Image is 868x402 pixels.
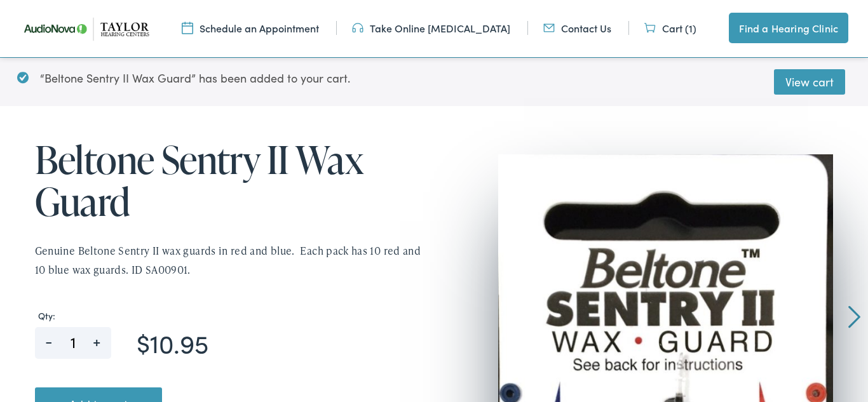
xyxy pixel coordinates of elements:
img: utility icon [352,21,363,35]
a: Contact Us [543,21,611,35]
img: utility icon [182,21,193,35]
span: $ [137,325,150,360]
img: utility icon [543,21,555,35]
img: utility icon [644,21,656,35]
a: Find a Hearing Clinic [729,13,848,43]
a: Cart (1) [644,21,696,35]
span: Genuine Beltone Sentry II wax guards in red and blue. Each pack has 10 red and 10 blue wax guards... [35,243,421,277]
span: - [35,327,64,347]
a: View cart [774,69,845,95]
span: + [83,327,111,347]
label: Qty: [35,311,431,321]
bdi: 10.95 [137,325,208,360]
a: Take Online [MEDICAL_DATA] [352,21,510,35]
a: Schedule an Appointment [182,21,319,35]
h1: Beltone Sentry II Wax Guard [35,138,434,222]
